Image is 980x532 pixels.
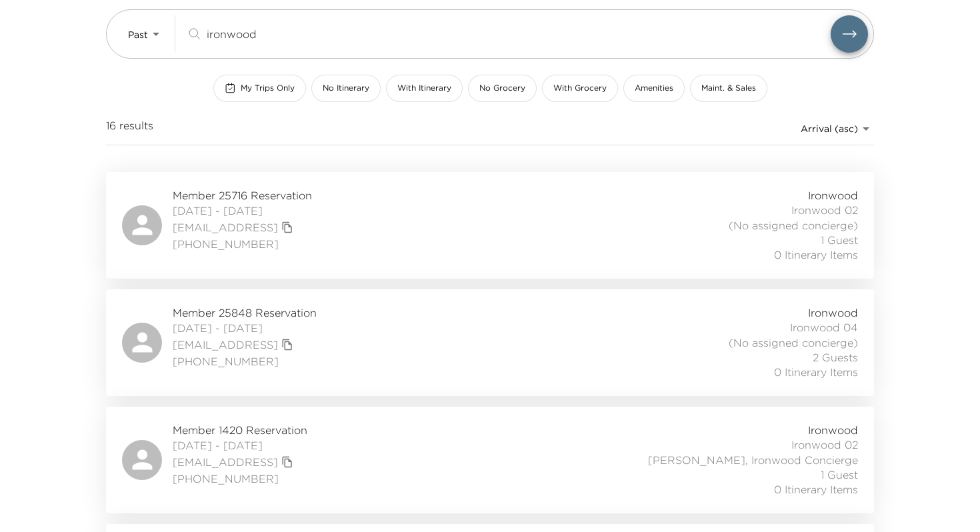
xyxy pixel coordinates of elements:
span: Ironwood [808,423,858,437]
button: copy primary member email [278,453,297,471]
span: Member 25848 Reservation [173,305,317,320]
a: [EMAIL_ADDRESS] [173,455,278,469]
a: Member 1420 Reservation[DATE] - [DATE][EMAIL_ADDRESS]copy primary member email[PHONE_NUMBER]Ironw... [106,407,874,513]
button: copy primary member email [278,335,297,354]
input: Search by traveler, residence, or concierge [207,26,831,41]
button: No Grocery [468,75,537,102]
span: With Itinerary [397,83,451,94]
span: (No assigned concierge) [729,335,858,350]
span: [PHONE_NUMBER] [173,237,312,251]
span: No Grocery [479,83,525,94]
a: Member 25716 Reservation[DATE] - [DATE][EMAIL_ADDRESS]copy primary member email[PHONE_NUMBER]Iron... [106,172,874,279]
button: Maint. & Sales [690,75,767,102]
span: Member 25716 Reservation [173,188,312,203]
span: Past [128,29,148,41]
span: 1 Guest [821,233,858,247]
button: With Grocery [542,75,618,102]
button: No Itinerary [311,75,381,102]
span: [DATE] - [DATE] [173,203,312,218]
span: 0 Itinerary Items [774,247,858,262]
span: 1 Guest [821,467,858,482]
span: Ironwood [808,305,858,320]
span: No Itinerary [323,83,369,94]
button: copy primary member email [278,218,297,237]
span: Ironwood [808,188,858,203]
span: With Grocery [553,83,607,94]
a: [EMAIL_ADDRESS] [173,337,278,352]
span: Ironwood 02 [791,437,858,452]
span: 2 Guests [813,350,858,365]
button: With Itinerary [386,75,463,102]
span: Arrival (asc) [801,123,858,135]
span: Ironwood 02 [791,203,858,217]
span: [DATE] - [DATE] [173,438,307,453]
button: My Trips Only [213,75,306,102]
span: 16 results [106,118,153,139]
button: Amenities [623,75,685,102]
span: (No assigned concierge) [729,218,858,233]
span: Maint. & Sales [701,83,756,94]
span: 0 Itinerary Items [774,482,858,497]
span: My Trips Only [241,83,295,94]
span: Ironwood 04 [790,320,858,335]
a: Member 25848 Reservation[DATE] - [DATE][EMAIL_ADDRESS]copy primary member email[PHONE_NUMBER]Iron... [106,289,874,396]
span: [PHONE_NUMBER] [173,354,317,369]
a: [EMAIL_ADDRESS] [173,220,278,235]
span: [DATE] - [DATE] [173,321,317,335]
span: [PERSON_NAME], Ironwood Concierge [648,453,858,467]
span: Amenities [635,83,673,94]
span: [PHONE_NUMBER] [173,471,307,486]
span: 0 Itinerary Items [774,365,858,379]
span: Member 1420 Reservation [173,423,307,437]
